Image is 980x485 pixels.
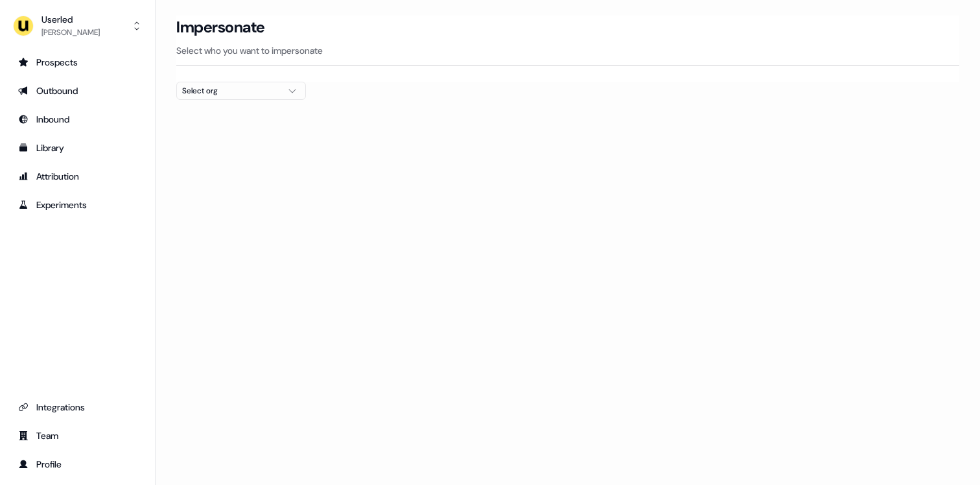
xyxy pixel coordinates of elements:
div: Select org [182,84,279,97]
a: Go to profile [10,454,145,475]
div: Profile [18,458,137,471]
div: [PERSON_NAME] [41,26,100,39]
a: Go to prospects [10,52,145,73]
a: Go to templates [10,137,145,158]
a: Go to experiments [10,195,145,215]
div: Prospects [18,56,137,69]
div: Library [18,141,137,154]
div: Inbound [18,113,137,126]
div: Outbound [18,84,137,97]
div: Attribution [18,170,137,183]
a: Go to outbound experience [10,80,145,101]
h3: Impersonate [176,18,265,37]
p: Select who you want to impersonate [176,44,959,57]
div: Experiments [18,198,137,211]
a: Go to Inbound [10,109,145,130]
a: Go to attribution [10,166,145,187]
button: Userled[PERSON_NAME] [10,10,145,41]
a: Go to integrations [10,397,145,418]
a: Go to team [10,425,145,446]
div: Integrations [18,401,137,414]
div: Userled [41,13,100,26]
div: Team [18,429,137,442]
button: Select org [176,82,306,100]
